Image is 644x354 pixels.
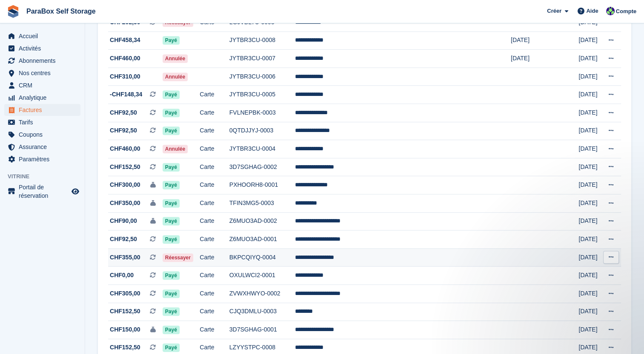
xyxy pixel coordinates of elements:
[229,104,295,122] td: FVLNEPBK-0003
[8,172,85,181] span: Vitrine
[578,158,600,176] td: [DATE]
[19,42,70,54] span: Activités
[110,289,140,298] span: CHF305,00
[229,158,295,176] td: 3D7SGHAG-0002
[110,144,140,153] span: CHF460,00
[229,303,295,321] td: CJQ3DMLU-0003
[547,7,561,15] span: Créer
[4,67,80,79] a: menu
[19,79,70,91] span: CRM
[4,116,80,128] a: menu
[110,163,140,171] span: CHF152,50
[110,271,134,280] span: CHF0,00
[19,116,70,128] span: Tarifs
[163,54,188,63] span: Annulée
[616,7,636,16] span: Compte
[4,153,80,165] a: menu
[163,271,180,280] span: Payé
[578,194,600,212] td: [DATE]
[229,140,295,158] td: JYTBR3CU-0004
[110,36,140,45] span: CHF458,34
[200,303,229,321] td: Carte
[19,67,70,79] span: Nos centres
[578,104,600,122] td: [DATE]
[163,163,180,171] span: Payé
[4,141,80,153] a: menu
[200,267,229,285] td: Carte
[578,31,600,50] td: [DATE]
[511,50,578,68] td: [DATE]
[229,248,295,267] td: BKPCQIYQ-0004
[200,284,229,303] td: Carte
[23,4,99,18] a: ParaBox Self Storage
[578,86,600,104] td: [DATE]
[229,321,295,339] td: 3D7SGHAG-0001
[586,7,598,15] span: Aide
[578,284,600,303] td: [DATE]
[163,326,180,334] span: Payé
[163,199,180,208] span: Payé
[163,343,180,352] span: Payé
[578,50,600,68] td: [DATE]
[163,109,180,117] span: Payé
[229,194,295,212] td: TFIN3MG5-0003
[578,248,600,267] td: [DATE]
[163,73,188,81] span: Annulée
[110,199,140,208] span: CHF350,00
[578,140,600,158] td: [DATE]
[4,30,80,42] a: menu
[7,5,20,18] img: stora-icon-8386f47178a22dfd0bd8f6a31ec36ba5ce8667c1dd55bd0f319d3a0aa187defe.svg
[70,186,80,197] a: Boutique d'aperçu
[19,129,70,140] span: Coupons
[578,267,600,285] td: [DATE]
[110,180,140,189] span: CHF300,00
[578,303,600,321] td: [DATE]
[200,140,229,158] td: Carte
[4,183,80,200] a: menu
[4,104,80,116] a: menu
[110,325,140,334] span: CHF150,00
[163,145,188,153] span: Annulée
[163,126,180,135] span: Payé
[163,36,180,45] span: Payé
[200,86,229,104] td: Carte
[163,307,180,316] span: Payé
[200,194,229,212] td: Carte
[578,176,600,194] td: [DATE]
[19,104,70,116] span: Factures
[110,216,137,225] span: CHF90,00
[229,284,295,303] td: ZVWXHWYO-0002
[4,42,80,54] a: menu
[578,230,600,249] td: [DATE]
[110,54,140,63] span: CHF460,00
[110,343,140,352] span: CHF152,50
[200,176,229,194] td: Carte
[229,86,295,104] td: JYTBR3CU-0005
[229,176,295,194] td: PXHOORH8-0001
[229,122,295,140] td: 0QTDJJYJ-0003
[200,321,229,339] td: Carte
[163,217,180,225] span: Payé
[511,31,578,50] td: [DATE]
[200,212,229,230] td: Carte
[229,31,295,50] td: JYTBR3CU-0008
[19,55,70,67] span: Abonnements
[606,7,615,15] img: Tess Bédat
[578,67,600,86] td: [DATE]
[19,30,70,42] span: Accueil
[4,79,80,91] a: menu
[4,129,80,140] a: menu
[229,50,295,68] td: JYTBR3CU-0007
[110,307,140,316] span: CHF152,50
[163,253,193,262] span: Réessayer
[110,235,137,244] span: CHF92,50
[110,253,140,262] span: CHF355,00
[229,67,295,86] td: JYTBR3CU-0006
[110,108,137,117] span: CHF92,50
[163,289,180,298] span: Payé
[19,141,70,153] span: Assurance
[578,122,600,140] td: [DATE]
[163,90,180,99] span: Payé
[4,55,80,67] a: menu
[229,230,295,249] td: Z6MUO3AD-0001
